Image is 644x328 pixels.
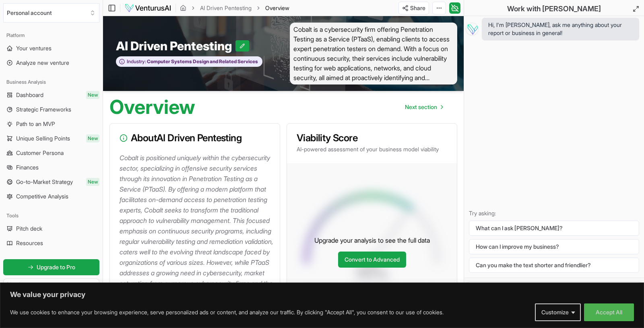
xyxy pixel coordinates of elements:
[297,133,447,143] h3: Viability Score
[3,118,99,130] a: Path to an MVP
[469,239,639,254] button: How can I improve my business?
[127,58,146,65] span: Industry:
[3,132,99,145] a: Unique Selling PointsNew
[3,161,99,174] a: Finances
[3,56,99,69] a: Analyze new venture
[3,237,99,250] a: Resources
[16,192,68,200] span: Competitive Analysis
[297,145,447,153] p: AI-powered assessment of your business model viability
[410,4,425,12] span: Share
[535,303,581,321] button: Customize
[314,235,430,245] p: Upgrade your analysis to see the full data
[16,59,69,67] span: Analyze new venture
[265,4,289,12] span: Overview
[3,222,99,235] a: Pitch deck
[16,120,55,128] span: Path to an MVP
[3,209,99,222] div: Tools
[290,23,457,85] span: Cobalt is a cybersecurity firm offering Penetration Testing as a Service (PTaaS), enabling client...
[124,3,171,13] img: logo
[3,76,99,89] div: Business Analysis
[3,146,99,159] a: Customer Persona
[146,58,258,65] span: Computer Systems Design and Related Services
[10,307,444,317] p: We use cookies to enhance your browsing experience, serve personalized ads or content, and analyz...
[469,209,639,217] p: Try asking:
[3,190,99,203] a: Competitive Analysis
[120,133,270,143] h3: About AI Driven Pentesting
[37,263,75,271] span: Upgrade to Pro
[488,21,633,37] span: Hi, I'm [PERSON_NAME], ask me anything about your report or business in general!
[3,175,99,188] a: Go-to-Market StrategyNew
[10,290,634,299] p: We value your privacy
[200,4,252,12] a: AI Driven Pentesting
[3,3,99,23] button: Select an organization
[86,178,99,186] span: New
[16,105,71,113] span: Strategic Frameworks
[3,103,99,116] a: Strategic Frameworks
[398,99,449,115] nav: pagination
[86,134,99,142] span: New
[3,42,99,55] a: Your ventures
[338,252,406,268] a: Convert to Advanced
[469,221,639,236] button: What can I ask [PERSON_NAME]?
[116,56,262,67] button: Industry:Computer Systems Design and Related Services
[3,259,99,275] a: Upgrade to Pro
[116,39,235,53] span: AI Driven Pentesting
[3,89,99,101] a: DashboardNew
[7,281,96,289] h3: Lite plan
[398,99,449,115] a: Go to next page
[16,239,43,247] span: Resources
[109,97,195,117] h1: Overview
[466,23,479,35] img: Vera
[584,303,634,321] button: Accept All
[469,258,639,273] button: Can you make the text shorter and friendlier?
[180,4,289,12] nav: breadcrumb
[16,91,43,99] span: Dashboard
[16,178,73,186] span: Go-to-Market Strategy
[16,225,42,233] span: Pitch deck
[16,163,39,171] span: Finances
[16,44,52,52] span: Your ventures
[3,29,99,42] div: Platform
[16,149,64,157] span: Customer Persona
[405,103,437,111] span: Next section
[86,91,99,99] span: New
[398,2,429,14] button: Share
[507,3,601,14] h2: Work with [PERSON_NAME]
[16,134,70,142] span: Unique Selling Points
